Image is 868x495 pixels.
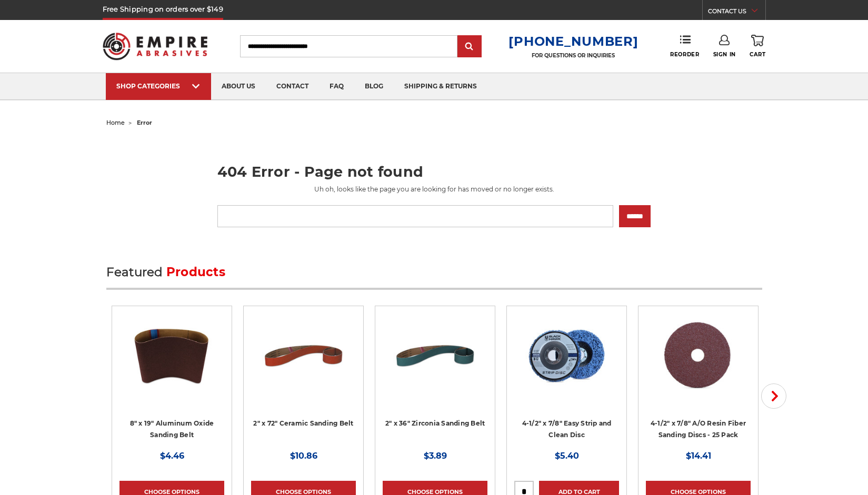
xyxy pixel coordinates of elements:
[393,314,477,398] img: 2" x 36" Zirconia Pipe Sanding Belt
[251,314,356,413] a: 2" x 72" Ceramic Pipe Sanding Belt
[253,419,353,427] a: 2" x 72" Ceramic Sanding Belt
[116,82,201,90] div: SHOP CATEGORIES
[713,51,736,58] span: Sign In
[137,119,152,126] span: error
[211,73,266,100] a: about us
[750,51,765,58] span: Cart
[130,314,214,398] img: aluminum oxide 8x19 sanding belt
[514,314,619,413] a: 4-1/2" x 7/8" Easy Strip and Clean Disc
[761,383,786,409] button: Next
[686,451,711,461] span: $14.41
[160,451,184,461] span: $4.46
[750,35,765,58] a: Cart
[459,36,480,57] input: Submit
[319,73,354,100] a: faq
[266,73,319,100] a: contact
[508,34,638,49] a: [PHONE_NUMBER]
[424,451,447,461] span: $3.89
[106,119,125,126] a: home
[262,314,346,398] img: 2" x 72" Ceramic Pipe Sanding Belt
[651,419,746,439] a: 4-1/2" x 7/8" A/O Resin Fiber Sanding Discs - 25 Pack
[385,419,485,427] a: 2" x 36" Zirconia Sanding Belt
[394,73,487,100] a: shipping & returns
[106,265,163,279] span: Featured
[670,35,699,57] a: Reorder
[130,419,214,439] a: 8" x 19" Aluminum Oxide Sanding Belt
[354,73,394,100] a: blog
[166,265,225,279] span: Products
[103,26,208,67] img: Empire Abrasives
[646,314,751,413] a: 4.5 inch resin fiber disc
[290,451,317,461] span: $10.86
[555,451,579,461] span: $5.40
[522,314,612,398] img: 4-1/2" x 7/8" Easy Strip and Clean Disc
[655,314,741,398] img: 4.5 inch resin fiber disc
[708,5,765,20] a: CONTACT US
[119,314,224,413] a: aluminum oxide 8x19 sanding belt
[217,165,651,179] h1: 404 Error - Page not found
[670,51,699,58] span: Reorder
[508,52,638,59] p: FOR QUESTIONS OR INQUIRIES
[217,185,651,194] p: Uh oh, looks like the page you are looking for has moved or no longer exists.
[383,314,487,413] a: 2" x 36" Zirconia Pipe Sanding Belt
[522,419,612,439] a: 4-1/2" x 7/8" Easy Strip and Clean Disc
